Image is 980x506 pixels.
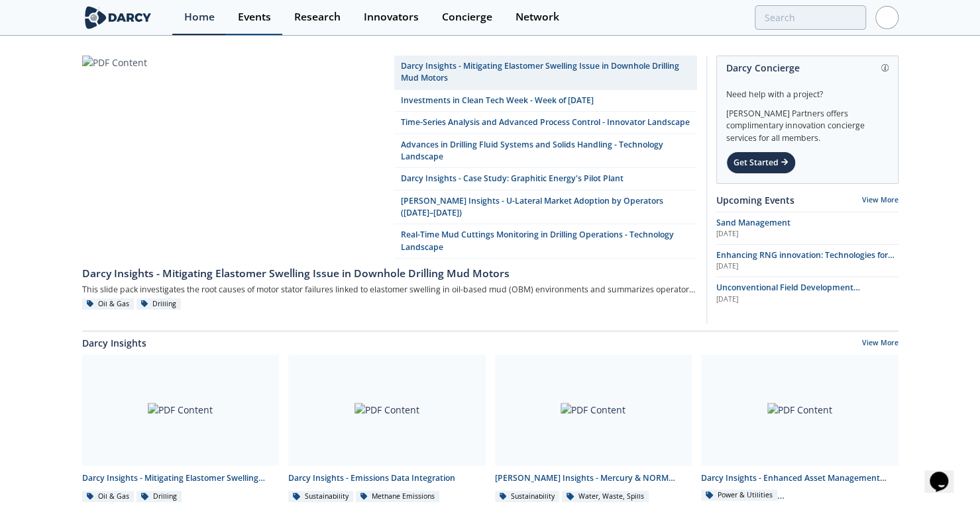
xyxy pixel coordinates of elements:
div: [PERSON_NAME] Partners offers complimentary innovation concierge services for all members. [726,101,889,144]
div: [DATE] [716,261,898,272]
div: Darcy Insights - Enhanced Asset Management (O&M) for Onshore Wind Farms [701,472,898,484]
a: PDF Content Darcy Insights - Mitigating Elastomer Swelling Issue in Downhole Drilling Mud Motors ... [78,355,284,503]
a: Investments in Clean Tech Week - Week of [DATE] [394,90,697,112]
a: View More [862,338,898,350]
a: Real-Time Mud Cuttings Monitoring in Drilling Operations - Technology Landscape [394,224,697,259]
div: Drilling [136,298,182,310]
span: Sand Management [716,217,790,228]
div: Home [184,12,215,22]
a: Advances in Drilling Fluid Systems and Solids Handling - Technology Landscape [394,134,697,169]
span: Unconventional Field Development Optimization through Geochemical Fingerprinting Technology [716,282,860,317]
a: [PERSON_NAME] Insights - U-Lateral Market Adoption by Operators ([DATE]–[DATE]) [394,190,697,225]
div: Drilling [136,491,182,503]
img: logo-wide.svg [82,6,154,29]
a: Upcoming Events [716,193,794,207]
a: Sand Management [DATE] [716,217,898,239]
iframe: chat widget [924,453,967,493]
div: This slide pack investigates the root causes of motor stator failures linked to elastomer swellin... [82,281,697,298]
div: Power & Utilities [701,489,777,501]
div: Sustainability [288,491,353,503]
div: Darcy Insights - Emissions Data Integration [288,472,486,484]
div: Water, Waste, Spills [562,491,649,503]
img: Profile [875,6,898,29]
div: Darcy Insights - Mitigating Elastomer Swelling Issue in Downhole Drilling Mud Motors [82,472,280,484]
div: Research [294,12,341,22]
a: Darcy Insights [82,336,146,350]
a: Enhancing RNG innovation: Technologies for Sustainable Energy [DATE] [716,249,898,272]
div: Innovators [364,12,419,22]
div: [DATE] [716,294,898,305]
div: Concierge [442,12,492,22]
div: Network [516,12,559,22]
div: Oil & Gas [82,298,135,310]
a: Darcy Insights - Case Study: Graphitic Energy's Pilot Plant [394,168,697,190]
a: PDF Content [PERSON_NAME] Insights - Mercury & NORM Detection and [MEDICAL_DATA] Sustainability W... [490,355,697,503]
div: Methane Emissions [356,491,440,503]
div: Darcy Concierge [726,56,889,79]
a: PDF Content Darcy Insights - Emissions Data Integration Sustainability Methane Emissions [284,355,490,503]
a: Darcy Insights - Mitigating Elastomer Swelling Issue in Downhole Drilling Mud Motors [394,56,697,90]
div: Darcy Insights - Mitigating Elastomer Swelling Issue in Downhole Drilling Mud Motors [82,266,697,282]
a: View More [862,195,898,204]
div: [DATE] [716,229,898,239]
span: Enhancing RNG innovation: Technologies for Sustainable Energy [716,249,895,273]
a: Unconventional Field Development Optimization through Geochemical Fingerprinting Technology [DATE] [716,282,898,304]
div: Get Started [726,151,796,174]
div: Oil & Gas [82,491,135,503]
div: Need help with a project? [726,79,889,101]
a: Darcy Insights - Mitigating Elastomer Swelling Issue in Downhole Drilling Mud Motors [82,259,697,281]
a: Time-Series Analysis and Advanced Process Control - Innovator Landscape [394,112,697,134]
div: Sustainability [495,491,560,503]
input: Advanced Search [755,5,866,30]
img: information.svg [881,64,889,71]
div: [PERSON_NAME] Insights - Mercury & NORM Detection and [MEDICAL_DATA] [495,472,692,484]
div: Events [238,12,271,22]
a: PDF Content Darcy Insights - Enhanced Asset Management (O&M) for Onshore Wind Farms Power & Utili... [696,355,903,503]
